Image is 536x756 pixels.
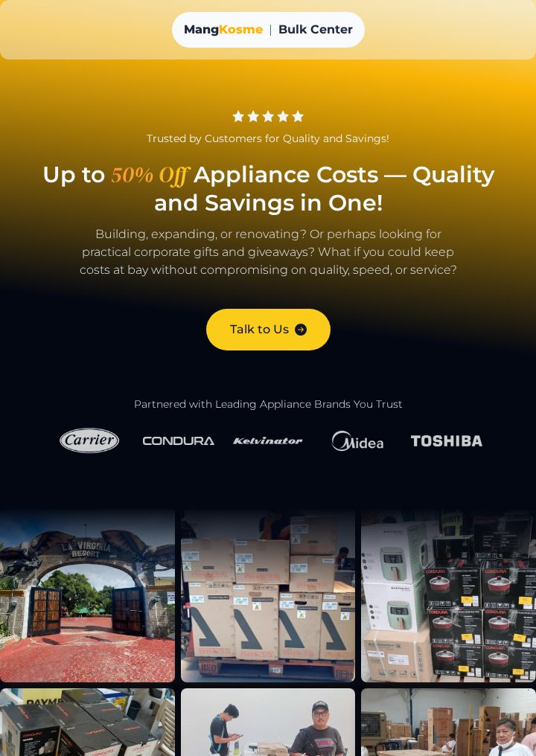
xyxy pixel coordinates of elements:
[18,131,518,146] div: Trusted by Customers for Quality and Savings!
[184,21,263,39] div: Mang
[54,423,125,458] img: Carrier Logo
[18,161,518,217] h1: Up to Appliance Costs — Quality and Savings in One!
[411,432,482,449] img: Toshiba Logo
[18,398,518,411] h2: Partnered with Leading Appliance Brands You Trust
[322,423,393,459] img: Midea Logo
[269,21,272,39] span: |
[18,225,518,294] p: Building, expanding, or renovating? Or perhaps looking for practical corporate gifts and giveaway...
[278,21,353,39] span: Bulk Center
[219,22,263,36] span: Kosme
[105,161,194,189] span: 50% Off
[206,309,331,350] a: Talk to Us
[184,21,263,39] a: MangKosme
[143,434,214,448] img: Condura Logo
[232,423,304,458] img: Kelvinator Logo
